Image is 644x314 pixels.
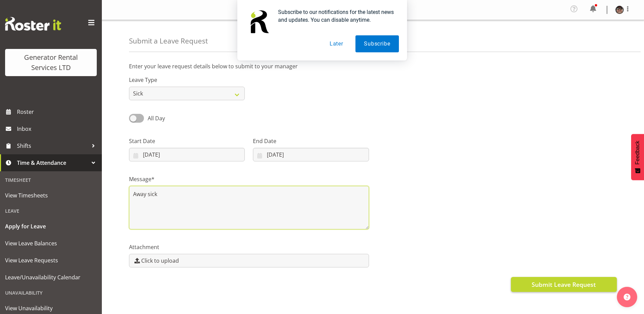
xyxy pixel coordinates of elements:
[17,124,98,134] span: Inbox
[2,218,100,235] a: Apply for Leave
[273,8,399,24] div: Subscribe to our notifications for the latest news and updates. You can disable anytime.
[2,269,100,286] a: Leave/Unavailability Calendar
[5,255,97,265] span: View Leave Requests
[2,187,100,204] a: View Timesheets
[129,148,245,161] input: Click to select...
[2,286,100,300] div: Unavailability
[5,221,97,231] span: Apply for Leave
[2,235,100,252] a: View Leave Balances
[129,175,369,183] label: Message*
[5,190,97,200] span: View Timesheets
[2,252,100,269] a: View Leave Requests
[129,62,617,70] p: Enter your leave request details below to submit to your manager
[253,137,369,145] label: End Date
[355,35,399,52] button: Subscribe
[634,141,641,164] span: Feedback
[148,115,165,122] span: All Day
[129,137,245,145] label: Start Date
[141,257,179,265] span: Click to upload
[532,280,596,289] span: Submit Leave Request
[245,8,273,35] img: notification icon
[631,134,644,180] button: Feedback - Show survey
[17,158,88,168] span: Time & Attendance
[253,148,369,161] input: Click to select...
[2,173,100,187] div: Timesheet
[624,294,630,300] img: help-xxl-2.png
[17,141,88,151] span: Shifts
[2,204,100,218] div: Leave
[12,52,90,73] div: Generator Rental Services LTD
[511,277,617,292] button: Submit Leave Request
[129,76,245,84] label: Leave Type
[5,238,97,248] span: View Leave Balances
[129,243,369,251] label: Attachment
[5,303,97,313] span: View Unavailability
[5,272,97,282] span: Leave/Unavailability Calendar
[17,107,98,117] span: Roster
[321,35,352,52] button: Later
